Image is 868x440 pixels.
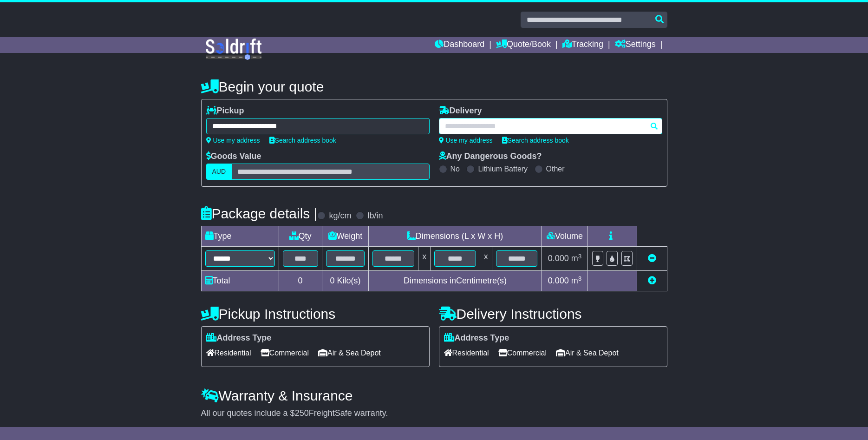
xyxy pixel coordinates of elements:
[556,346,619,360] span: Air & Sea Depot
[206,151,261,162] label: Goods Value
[418,247,431,271] td: x
[450,164,460,173] label: No
[201,271,279,291] td: Total
[571,254,582,263] span: m
[206,164,232,180] label: AUD
[279,226,322,247] td: Qty
[571,276,582,285] span: m
[542,226,588,247] td: Volume
[206,333,272,343] label: Address Type
[206,137,260,144] a: Use my address
[367,211,383,221] label: lb/in
[439,306,667,322] h4: Delivery Instructions
[269,137,336,144] a: Search address book
[201,226,279,247] td: Type
[480,247,492,271] td: x
[496,37,551,53] a: Quote/Book
[279,271,322,291] td: 0
[439,137,493,144] a: Use my address
[201,306,430,322] h4: Pickup Instructions
[615,37,656,53] a: Settings
[261,346,309,360] span: Commercial
[502,137,569,144] a: Search address book
[201,408,667,419] div: All our quotes include a $ FreightSafe warranty.
[322,271,369,291] td: Kilo(s)
[546,164,565,173] label: Other
[369,226,542,247] td: Dimensions (L x W x H)
[498,346,547,360] span: Commercial
[201,206,318,221] h4: Package details |
[444,346,489,360] span: Residential
[548,254,569,263] span: 0.000
[369,271,542,291] td: Dimensions in Centimetre(s)
[439,118,662,134] typeahead: Please provide city
[322,226,369,247] td: Weight
[578,253,582,260] sup: 3
[648,276,656,285] a: Add new item
[439,106,482,116] label: Delivery
[439,151,542,162] label: Any Dangerous Goods?
[201,388,667,403] h4: Warranty & Insurance
[548,276,569,285] span: 0.000
[562,37,603,53] a: Tracking
[648,254,656,263] a: Remove this item
[330,276,334,285] span: 0
[318,346,381,360] span: Air & Sea Depot
[329,211,351,221] label: kg/cm
[206,346,251,360] span: Residential
[578,275,582,282] sup: 3
[444,333,509,343] label: Address Type
[295,408,309,418] span: 250
[206,106,244,116] label: Pickup
[201,79,667,94] h4: Begin your quote
[435,37,484,53] a: Dashboard
[478,164,528,173] label: Lithium Battery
